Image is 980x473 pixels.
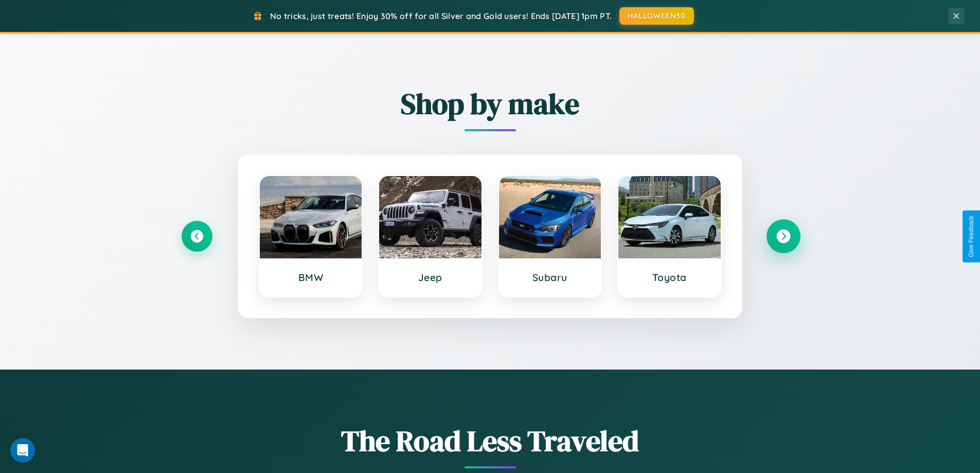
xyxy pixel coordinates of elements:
h3: Subaru [509,271,591,284]
button: HALLOWEEN30 [619,7,694,25]
h2: Shop by make [182,84,799,124]
h3: BMW [270,271,352,284]
iframe: Intercom live chat [10,438,35,463]
div: Give Feedback [968,216,975,257]
h1: The Road Less Traveled [182,421,799,461]
h3: Jeep [389,271,471,284]
h3: Toyota [629,271,710,284]
span: No tricks, just treats! Enjoy 30% off for all Silver and Gold users! Ends [DATE] 1pm PT. [270,11,612,21]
